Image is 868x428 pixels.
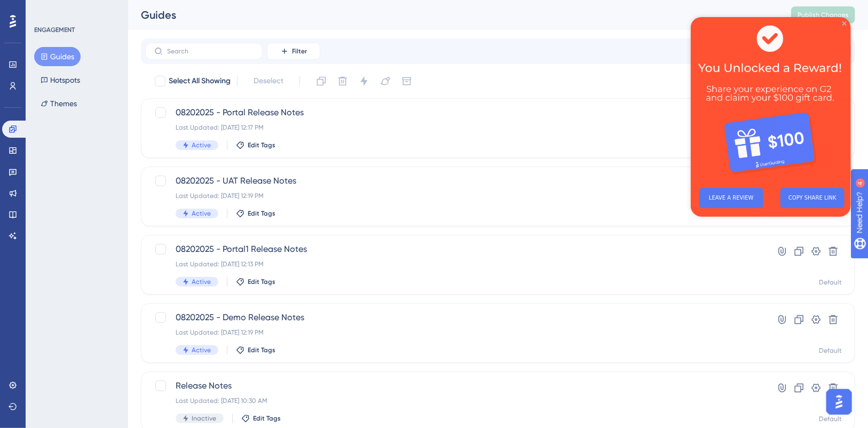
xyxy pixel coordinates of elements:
span: Active [192,346,211,354]
button: Filter [267,43,320,60]
span: Edit Tags [248,209,275,218]
div: Default [819,346,842,355]
div: Last Updated: [DATE] 12:17 PM [176,123,735,132]
span: Inactive [192,414,216,423]
span: Select All Showing [169,75,231,88]
button: Edit Tags [236,278,275,286]
button: Hotspots [34,70,86,90]
div: Default [819,415,842,423]
div: Guides [141,7,764,22]
div: Last Updated: [DATE] 12:19 PM [176,328,735,337]
span: 08202025 - Portal1 Release Notes [176,243,735,256]
span: Release Notes [176,379,735,392]
button: LEAVE A REVIEW [9,171,73,191]
span: Active [192,209,211,218]
div: Last Updated: [DATE] 12:13 PM [176,260,735,268]
button: Themes [34,94,83,113]
span: 08202025 - Portal Release Notes [176,106,735,119]
button: Guides [34,47,81,66]
button: COPY SHARE LINK [90,171,154,191]
button: Deselect [244,72,293,91]
button: Edit Tags [241,414,281,423]
span: Publish Changes [798,11,849,19]
span: Edit Tags [248,278,275,286]
button: Edit Tags [236,141,275,149]
span: Edit Tags [253,414,281,423]
span: Active [192,278,211,286]
div: 4 [74,5,77,14]
iframe: UserGuiding AI Assistant Launcher [823,386,855,418]
div: Default [819,278,842,287]
span: Edit Tags [248,141,275,149]
span: 08202025 - Demo Release Notes [176,311,735,324]
span: Need Help? [25,3,67,15]
button: Publish Changes [791,6,855,23]
div: ENGAGEMENT [34,26,75,34]
input: Search [167,47,254,55]
span: 08202025 - UAT Release Notes [176,175,735,187]
span: Filter [292,47,307,56]
span: Edit Tags [248,346,275,354]
div: Last Updated: [DATE] 12:19 PM [176,192,735,200]
button: Edit Tags [236,346,275,354]
button: Edit Tags [236,209,275,218]
div: Close Preview [152,4,156,9]
div: Last Updated: [DATE] 10:30 AM [176,397,735,405]
span: Active [192,141,211,149]
span: Deselect [254,75,283,88]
